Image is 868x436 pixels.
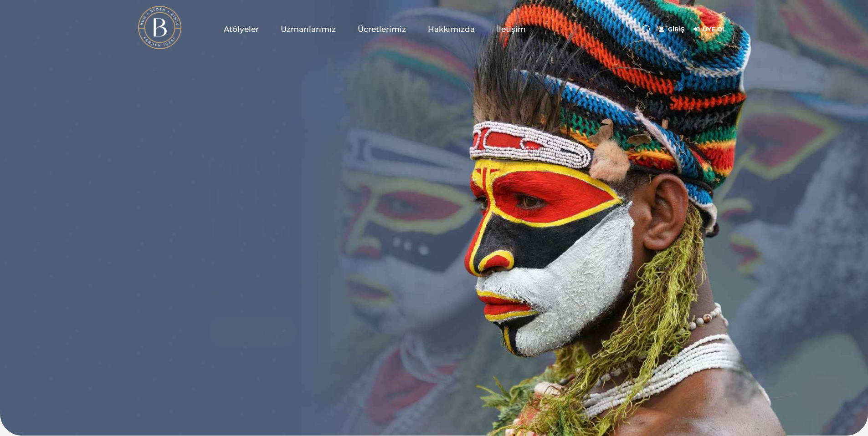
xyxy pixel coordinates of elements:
[212,318,296,345] a: HEMEN ÜYE OL!
[212,266,369,306] rs-layer: seni bekliyor
[659,24,684,35] a: Giriş
[213,6,270,52] a: Atölyeler
[281,24,336,35] span: Uzmanlarımız
[224,24,259,35] span: Atölyeler
[497,24,526,35] span: İletişim
[206,150,447,244] rs-layer: Binlerce Yıllık [PERSON_NAME]. Tek bir yerde,
[428,24,475,35] span: Hakkımızda
[358,24,406,35] span: Ücretlerimiz
[417,6,486,52] a: Hakkımızda
[138,6,181,49] img: light logo
[347,6,417,52] a: Ücretlerimiz
[486,6,537,52] a: İletişim
[270,6,347,52] a: Uzmanlarımız
[693,24,726,35] a: Üye Ol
